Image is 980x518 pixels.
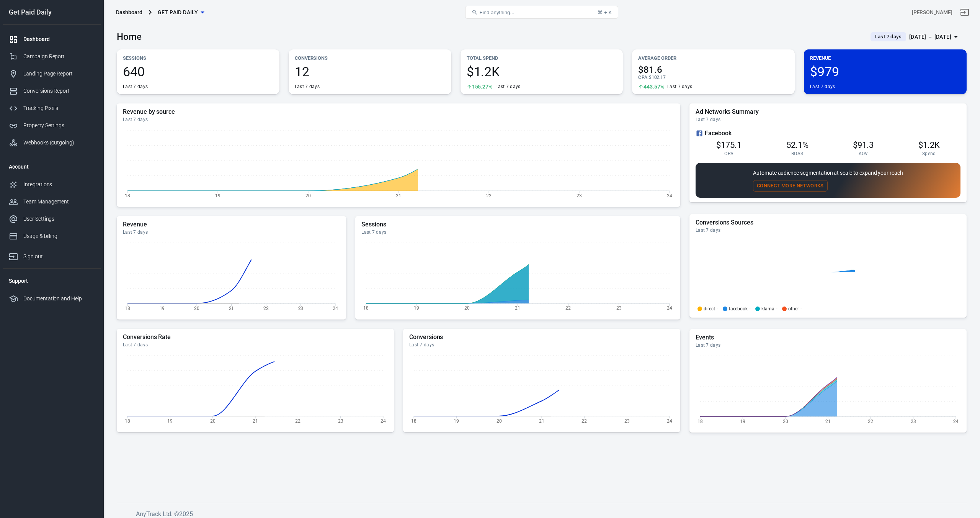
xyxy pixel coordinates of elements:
div: Last 7 days [495,84,520,90]
div: [DATE] － [DATE] [909,32,951,42]
span: $175.1 [716,140,742,150]
p: Total Spend [467,54,617,62]
tspan: 23 [616,305,622,311]
tspan: 23 [911,419,916,424]
li: Support [3,272,101,290]
tspan: 21 [229,305,234,311]
tspan: 20 [305,193,311,198]
tspan: 21 [253,418,258,423]
tspan: 24 [667,193,672,198]
a: Team Management [3,193,101,210]
div: Last 7 days [123,229,340,235]
span: $1.2K [467,65,617,78]
a: Dashboard [3,31,101,48]
p: Average Order [638,54,789,62]
tspan: 19 [215,193,220,198]
tspan: 20 [465,305,470,311]
h5: Ad Networks Summary [696,108,960,116]
div: Last 7 days [696,116,960,123]
div: Webhooks (outgoing) [23,139,95,147]
span: AOV [859,151,868,157]
tspan: 21 [396,193,401,198]
tspan: 22 [263,305,269,311]
tspan: 24 [667,305,672,311]
button: Connect More Networks [753,180,828,192]
div: Last 7 days [667,84,692,90]
tspan: 24 [381,418,386,423]
div: Last 7 days [361,229,674,235]
tspan: 22 [566,305,571,311]
a: Integrations [3,176,101,193]
div: Campaign Report [23,52,95,61]
tspan: 18 [125,418,130,423]
h5: Conversions Rate [123,333,388,341]
a: Landing Page Report [3,65,101,82]
span: CPA [724,151,733,157]
div: User Settings [23,215,95,223]
p: Automate audience segmentation at scale to expand your reach [753,169,903,177]
tspan: 21 [539,418,544,423]
tspan: 24 [667,418,672,423]
span: CPA : [638,75,648,80]
div: Last 7 days [295,84,320,90]
span: - [717,307,718,311]
span: $91.3 [853,140,874,150]
p: Revenue [810,54,960,62]
li: Account [3,157,101,176]
span: $81.6 [638,65,789,74]
tspan: 21 [515,305,521,311]
tspan: 20 [210,418,216,423]
span: 12 [295,65,445,78]
div: Tracking Pixels [23,104,95,112]
div: ⌘ + K [598,10,612,15]
button: Find anything...⌘ + K [465,6,618,19]
h3: Home [117,31,142,42]
div: Team Management [23,198,95,206]
tspan: 21 [825,419,831,424]
a: User Settings [3,210,101,228]
button: Last 7 days[DATE] － [DATE] [864,31,967,43]
div: Last 7 days [123,342,388,348]
h5: Sessions [361,221,674,228]
div: Last 7 days [409,342,674,348]
tspan: 19 [167,418,173,423]
tspan: 20 [497,418,502,423]
span: - [776,307,777,311]
div: Last 7 days [123,84,148,90]
tspan: 23 [577,193,582,198]
h5: Revenue [123,221,340,228]
tspan: 24 [953,419,959,424]
span: - [749,307,751,311]
p: other [788,307,799,311]
span: 443.57% [644,84,664,89]
div: Account id: VKdrdYJY [912,8,952,16]
tspan: 18 [363,305,369,311]
div: Landing Page Report [23,70,95,78]
div: Documentation and Help [23,295,95,303]
p: Conversions [295,54,445,62]
tspan: 22 [581,418,587,423]
h5: Conversions [409,333,674,341]
tspan: 19 [454,418,459,423]
span: $1.2K [918,140,940,150]
tspan: 22 [295,418,301,423]
svg: Facebook Ads [696,129,703,138]
span: 52.1% [786,140,808,150]
button: Get Paid Daily [155,5,207,20]
div: Dashboard [23,35,95,43]
tspan: 23 [298,305,304,311]
tspan: 19 [414,305,419,311]
span: Find anything... [479,10,514,15]
tspan: 20 [783,419,788,424]
span: $979 [810,65,960,78]
h5: Revenue by source [123,108,674,116]
div: Facebook [696,129,960,138]
div: Property Settings [23,121,95,129]
div: Get Paid Daily [3,9,101,16]
span: Get Paid Daily [158,8,198,17]
div: Last 7 days [696,342,960,348]
h5: Conversions Sources [696,219,960,226]
div: Integrations [23,180,95,189]
p: klarna [761,307,774,311]
tspan: 22 [486,193,492,198]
